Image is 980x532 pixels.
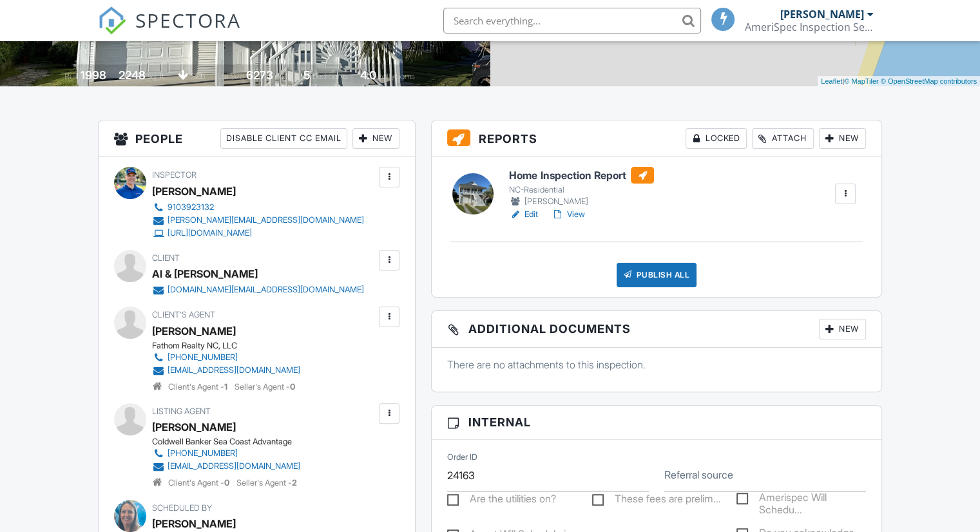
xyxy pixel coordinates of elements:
div: Publish All [617,263,697,287]
div: [DOMAIN_NAME][EMAIL_ADDRESS][DOMAIN_NAME] [168,285,364,295]
div: [PERSON_NAME] [780,8,864,21]
span: Client [152,253,180,263]
div: 5 [303,68,311,82]
label: These fees are preliminary. Crawlspaces and other items incurs additional fees [592,493,721,509]
span: Scheduled By [152,503,212,513]
h3: People [99,120,415,157]
div: | [818,76,980,87]
label: Order ID [447,451,477,463]
a: View [551,208,584,221]
input: Search everything... [443,8,701,33]
span: Client's Agent [152,310,215,319]
div: Coldwell Banker Sea Coast Advantage [152,437,311,447]
div: 2248 [119,68,146,82]
div: [PHONE_NUMBER] [168,352,238,363]
a: [PHONE_NUMBER] [152,351,300,364]
p: There are no attachments to this inspection. [447,357,866,372]
label: Are the utilities on? [447,493,556,509]
div: Disable Client CC Email [220,128,347,149]
div: NC-Residential [509,185,654,195]
div: Fathom Realty NC, LLC [152,341,311,351]
a: Home Inspection Report NC-Residential [PERSON_NAME] [509,167,654,208]
span: Client's Agent - [168,382,229,392]
a: Edit [509,208,538,221]
span: slab [191,71,205,81]
span: Lot Size [217,71,244,81]
div: 6273 [246,68,273,82]
div: [PERSON_NAME] [152,417,236,437]
div: [EMAIL_ADDRESS][DOMAIN_NAME] [168,365,300,375]
label: Referral source [664,468,733,482]
span: Inspector [152,170,197,180]
div: Attach [752,128,814,149]
a: 9103923132 [152,201,364,214]
h3: Additional Documents [432,311,881,348]
span: bathrooms [378,71,415,81]
span: sq.ft. [275,71,291,81]
h3: Reports [432,120,881,157]
div: 1998 [81,68,106,82]
span: bedrooms [312,71,348,81]
a: [EMAIL_ADDRESS][DOMAIN_NAME] [152,364,300,377]
label: Amerispec Will Schedule in Broker Bay [736,491,866,508]
img: The Best Home Inspection Software - Spectora [98,6,126,35]
a: Leaflet [821,77,842,85]
div: [URL][DOMAIN_NAME] [168,228,252,238]
div: [EMAIL_ADDRESS][DOMAIN_NAME] [168,461,300,471]
a: [PERSON_NAME][EMAIL_ADDRESS][DOMAIN_NAME] [152,214,364,227]
div: 4.0 [360,68,376,82]
div: [PERSON_NAME] [152,182,236,201]
strong: 2 [292,478,297,488]
div: Locked [686,128,747,149]
a: [DOMAIN_NAME][EMAIL_ADDRESS][DOMAIN_NAME] [152,283,364,296]
h6: Home Inspection Report [509,167,654,184]
a: SPECTORA [98,17,241,44]
span: Listing Agent [152,406,211,416]
a: © MapTiler [844,77,879,85]
a: [URL][DOMAIN_NAME] [152,227,364,240]
a: © OpenStreetMap contributors [881,77,977,85]
span: sq. ft. [148,71,166,81]
span: SPECTORA [135,6,241,33]
div: [PERSON_NAME] [152,321,236,341]
div: Al & [PERSON_NAME] [152,264,258,283]
a: [PHONE_NUMBER] [152,447,300,460]
strong: 0 [290,382,295,392]
div: New [352,128,399,149]
span: Seller's Agent - [236,478,297,488]
span: Seller's Agent - [235,382,295,392]
strong: 1 [224,382,227,392]
div: [PHONE_NUMBER] [168,448,238,459]
div: AmeriSpec Inspection Services [745,21,874,33]
span: Built [64,71,79,81]
div: [PERSON_NAME] [509,195,654,208]
a: [EMAIL_ADDRESS][DOMAIN_NAME] [152,460,300,473]
div: New [819,319,866,339]
div: 9103923132 [168,202,214,213]
span: Client's Agent - [168,478,231,488]
div: New [819,128,866,149]
strong: 0 [224,478,229,488]
div: [PERSON_NAME][EMAIL_ADDRESS][DOMAIN_NAME] [168,215,364,225]
h3: Internal [432,406,881,439]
